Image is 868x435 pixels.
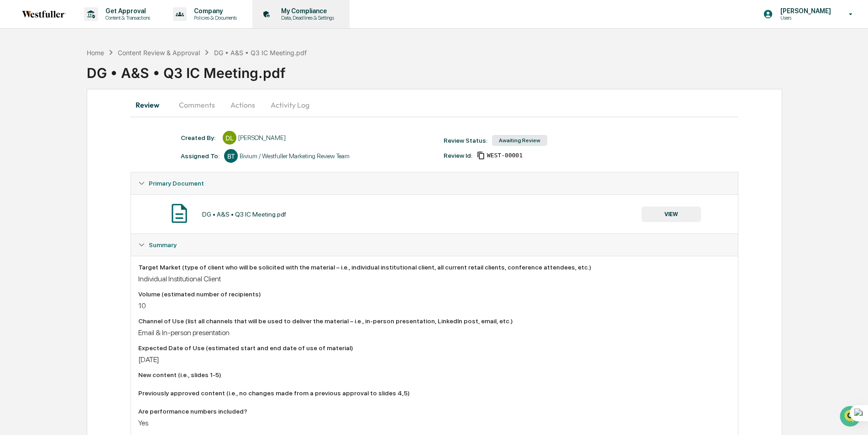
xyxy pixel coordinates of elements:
[131,94,172,116] button: Review
[131,94,738,116] div: secondary tabs example
[224,149,238,163] div: BT
[9,133,16,140] div: 🔎
[9,116,16,123] div: 🖐️
[172,94,222,116] button: Comments
[87,49,104,57] div: Home
[187,15,241,21] p: Policies & Documents
[91,155,110,161] span: Pylon
[18,115,59,124] span: Preclearance
[642,207,701,222] button: VIEW
[240,152,350,160] div: Bivium / Westfuller Marketing Review Team
[263,94,317,116] button: Activity Log
[773,7,836,15] p: [PERSON_NAME]
[138,290,730,298] div: Volume (estimated number of recipients)
[444,152,472,159] div: Review Id:
[131,172,737,194] div: Primary Document
[9,19,166,34] p: How can we help?
[98,7,155,15] p: Get Approval
[31,70,150,79] div: Start new chat
[138,274,730,283] div: Individual Institutional Client
[155,72,166,83] button: Start new chat
[138,408,730,415] div: Are performance numbers included?
[131,194,737,233] div: Primary Document
[5,111,63,128] a: 🖐️Preclearance
[9,70,26,86] img: 1746055101610-c473b297-6a78-478c-a979-82029cc54cd1
[487,152,523,159] span: f46340af-dbc5-4937-99e6-7f7f842b021a
[773,15,836,21] p: Users
[131,234,737,256] div: Summary
[138,344,730,352] div: Expected Date of Use (estimated start and end date of use of material)
[138,301,730,310] div: 10
[187,7,241,15] p: Company
[444,137,487,144] div: Review Status:
[839,405,863,430] iframe: Open customer support
[31,79,115,86] div: We're available if you need us!
[22,10,66,18] img: logo
[75,115,113,124] span: Attestations
[138,371,730,378] div: New content (i.e., slides 1-5)
[492,135,547,146] div: Awaiting Review
[274,15,339,21] p: Data, Deadlines & Settings
[181,134,218,141] div: Created By: ‎ ‎
[222,94,263,116] button: Actions
[64,154,110,161] a: Powered byPylon
[138,419,730,427] div: Yes
[5,129,61,145] a: 🔎Data Lookup
[18,132,58,141] span: Data Lookup
[149,241,177,249] span: Summary
[138,317,730,325] div: Channel of Use (list all channels that will be used to deliver the material – i.e., in-person pre...
[66,116,73,123] div: 🗄️
[238,134,286,141] div: [PERSON_NAME]
[98,15,155,21] p: Content & Transactions
[138,355,730,364] div: [DATE]
[274,7,339,15] p: My Compliance
[138,389,730,397] div: Previously approved content (i.e., no changes made from a previous approval to slides 4,5)
[138,328,730,337] div: Email & In-person presentation
[87,57,868,81] div: DG • A&S • Q3 IC Meeting.pdf
[181,152,220,160] div: Assigned To:
[214,49,307,57] div: DG • A&S • Q3 IC Meeting.pdf
[168,202,191,225] img: Document Icon
[223,131,236,145] div: DL
[202,211,286,218] div: DG • A&S • Q3 IC Meeting.pdf
[149,180,204,187] span: Primary Document
[63,111,117,128] a: 🗄️Attestations
[138,264,730,271] div: Target Market (type of client who will be solicited with the material – i.e., individual institut...
[118,49,200,57] div: Content Review & Approval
